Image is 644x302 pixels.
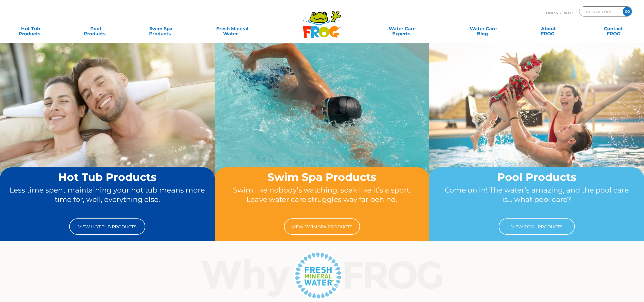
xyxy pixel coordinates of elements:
input: Zip Code Form [583,8,617,15]
sup: ∞ [238,30,240,34]
p: Less time spent maintaining your hot tub means more time for, well, everything else. [10,185,205,213]
a: Hot TubProducts [5,24,56,34]
a: PoolProducts [70,24,121,34]
p: Find A Dealer [546,6,573,19]
h2: Pool Products [439,171,634,183]
img: home-banner-swim-spa-short [215,42,430,203]
a: View Hot Tub Products [69,218,145,235]
a: Fresh MineralWater∞ [201,24,264,34]
a: Water CareBlog [458,24,509,34]
a: Swim SpaProducts [135,24,186,34]
p: Come on in! The water’s amazing, and the pool care is… what pool care? [439,185,634,213]
img: home-banner-pool-short [429,42,644,203]
a: View Pool Products [499,218,575,235]
a: ContactFROG [588,24,639,34]
a: View Swim Spa Products [284,218,360,235]
h2: Hot Tub Products [10,171,205,183]
h2: Swim Spa Products [224,171,420,183]
a: AboutFROG [523,24,574,34]
a: Water CareExperts [361,24,443,34]
input: GO [623,7,632,16]
img: Why Frog [191,250,453,301]
p: Swim like nobody’s watching, soak like it’s a sport. Leave water care struggles way far behind. [224,185,420,213]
